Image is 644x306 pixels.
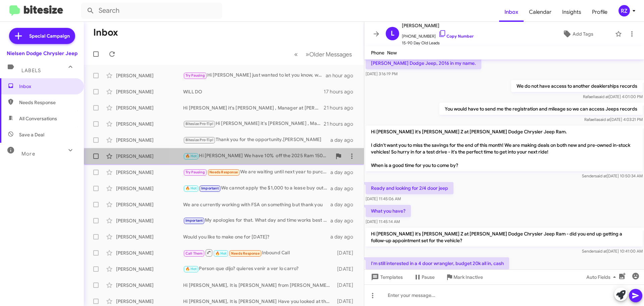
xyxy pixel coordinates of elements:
div: [PERSON_NAME] [116,266,183,272]
span: [DATE] 11:45:14 AM [366,219,400,224]
nav: Page navigation example [290,47,356,61]
div: [PERSON_NAME] [116,201,183,208]
div: Hi [PERSON_NAME], It is [PERSON_NAME] Have you looked at the Grand Wagoneer link that I sent you?... [183,298,334,305]
div: Hi [PERSON_NAME] it's [PERSON_NAME] , Manager at [PERSON_NAME] Dodge Chrysler Jeep Ram. Thanks ag... [183,120,324,128]
p: We do not have access to another deaklerships records [511,80,643,92]
span: Pause [422,271,435,283]
div: a day ago [330,185,359,192]
div: a day ago [330,217,359,224]
span: Insights [557,2,587,22]
span: [DATE] 11:45:06 AM [366,196,401,201]
div: [DATE] [334,298,359,305]
div: [PERSON_NAME] [116,72,183,79]
span: said at [595,173,607,178]
div: Hi [PERSON_NAME] it's [PERSON_NAME] , Manager at [PERSON_NAME] Dodge Chrysler Jeep Ram. Thanks ag... [183,104,324,111]
div: Person que dijo? quieres venir a ver lo carro? [183,265,334,273]
div: [PERSON_NAME] [116,169,183,176]
a: Profile [587,2,613,22]
a: Copy Number [438,34,474,39]
h1: Inbox [93,27,118,38]
div: Inbound Call [183,249,334,257]
div: [PERSON_NAME] [116,153,183,160]
div: We are waiting until next year to purchase a new pacifica. I'll get in touch with you then. [183,168,330,176]
button: Templates [364,271,408,283]
div: My apologies for that. What day and time works best for you? [183,217,330,224]
span: Mark Inactive [453,271,483,283]
span: All Conversations [19,115,57,122]
div: WILL DO [183,88,324,95]
span: Labels [21,68,41,74]
input: Search [81,3,222,19]
span: More [21,151,35,157]
span: Try Pausing [185,170,205,174]
span: Important [201,186,219,190]
button: Mark Inactive [440,271,488,283]
a: Inbox [499,2,524,22]
div: 17 hours ago [324,88,359,95]
div: a day ago [330,233,359,240]
span: Older Messages [309,51,352,58]
p: Hi [PERSON_NAME] it's [PERSON_NAME] Z at [PERSON_NAME] Dodge Chrysler Jeep Ram - did you end up g... [366,228,643,247]
div: Hi [PERSON_NAME] We have 10% off the 2025 Ram 1500 right now plus the1000.00 until [DATE]. Why do... [183,152,332,160]
span: Sender [DATE] 10:41:00 AM [582,249,643,254]
button: RZ [613,5,637,16]
div: [PERSON_NAME] [116,282,183,289]
span: Auto Fields [586,271,619,283]
button: Auto Fields [581,271,624,283]
span: » [306,50,309,58]
div: [DATE] [334,266,359,272]
div: [DATE] [334,250,359,256]
div: Hi [PERSON_NAME] just wanted to let you know, when you come in to ask for [PERSON_NAME] [183,72,326,79]
span: 🔥 Hot [185,186,197,190]
a: Special Campaign [9,28,75,44]
span: Save a Deal [19,131,44,138]
span: said at [597,94,609,99]
span: [PERSON_NAME] [402,21,474,30]
span: Inbox [19,83,76,90]
span: Needs Response [209,170,238,174]
div: an hour ago [326,72,359,79]
div: a day ago [330,137,359,143]
span: Try Pausing [185,73,205,78]
span: Important [185,218,203,223]
div: Thank you for the opportunity.[PERSON_NAME] [183,136,330,144]
div: [PERSON_NAME] [116,250,183,256]
div: We are currently working with FSA on something but thank you [183,201,330,208]
span: Bitesize Pro-Tip! [185,122,213,126]
span: Phone [371,50,384,56]
div: 21 hours ago [324,121,359,127]
button: Pause [408,271,440,283]
span: 🔥 Hot [215,251,227,256]
span: Rafaella [DATE] 4:01:00 PM [583,94,643,99]
p: What you have? [366,205,411,217]
div: a day ago [330,201,359,208]
div: [PERSON_NAME] [116,88,183,95]
div: [DATE] [334,282,359,289]
span: Call Them [185,251,203,256]
div: [PERSON_NAME] [116,137,183,143]
span: Sender [DATE] 10:50:34 AM [582,173,643,178]
span: 🔥 Hot [185,267,197,271]
span: Bitesize Pro-Tip! [185,138,213,142]
span: Needs Response [19,99,76,106]
div: Nielsen Dodge Chrysler Jeep [7,50,77,57]
div: [PERSON_NAME] [116,298,183,305]
p: [PERSON_NAME] Dodge Jeep, 2016 in my name. [366,57,481,69]
span: 🔥 Hot [185,154,197,158]
div: 21 hours ago [324,104,359,111]
span: « [294,50,298,58]
a: Calendar [524,2,557,22]
div: We cannot apply the $1,000 to a lease buy out being that it is a contracted value from your bank.... [183,184,330,192]
div: [PERSON_NAME] [116,104,183,111]
div: a day ago [330,169,359,176]
span: [DATE] 3:16:19 PM [366,71,397,76]
span: said at [595,249,607,254]
span: New [387,50,397,56]
div: [PERSON_NAME] [116,217,183,224]
div: [PERSON_NAME] [116,121,183,127]
div: Hi [PERSON_NAME], It is [PERSON_NAME] from [PERSON_NAME] in [GEOGRAPHIC_DATA]. The 2022 Ram 1500 ... [183,282,334,289]
div: [PERSON_NAME] [116,233,183,240]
